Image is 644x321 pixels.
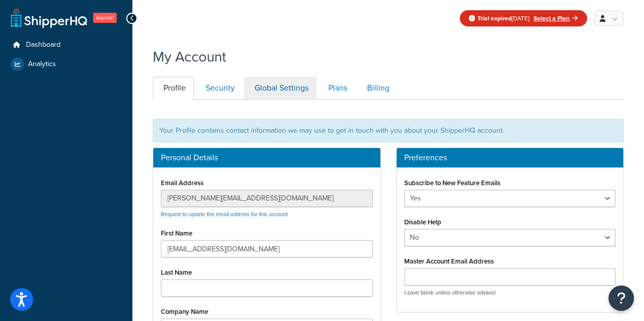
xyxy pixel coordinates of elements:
a: ShipperHQ Home [11,8,87,28]
button: Open Resource Center [608,285,634,311]
label: Subscribe to New Feature Emails [404,179,500,187]
a: Billing [356,77,398,100]
label: Email Address [161,179,204,187]
label: Company Name [161,308,208,315]
h3: Personal Details [161,153,373,162]
h1: My Account [153,47,226,67]
label: Disable Help [404,218,441,226]
p: Leave blank unless otherwise advised [404,289,616,297]
h3: Preferences [404,153,616,162]
a: Analytics [8,55,125,73]
a: Request to update the email address for this account [161,210,288,218]
a: Profile [153,77,194,100]
a: Dashboard [8,36,125,54]
label: First Name [161,229,192,237]
strong: Trial expired [478,14,512,23]
a: Plans [318,77,355,100]
a: Global Settings [244,77,317,100]
label: Last Name [161,269,192,276]
span: Dashboard [26,41,61,49]
a: Security [195,77,243,100]
a: Select a Plan [534,14,578,23]
div: Your Profile contains contact information we may use to get in touch with you about your ShipperH... [153,119,624,142]
span: Analytics [28,60,56,69]
label: Master Account Email Address [404,257,494,265]
span: [DATE] [478,14,529,23]
span: Expired! [93,13,117,23]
